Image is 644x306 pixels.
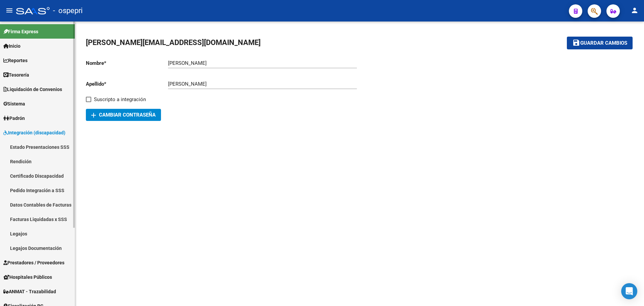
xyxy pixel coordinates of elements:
span: Liquidación de Convenios [3,86,62,93]
span: Reportes [3,57,28,64]
span: Cambiar Contraseña [91,112,156,118]
span: Integración (discapacidad) [3,129,65,136]
span: Sistema [3,100,25,107]
button: Guardar cambios [567,37,633,49]
mat-icon: save [572,39,580,47]
span: Guardar cambios [580,40,627,46]
span: Prestadores / Proveedores [3,259,64,266]
span: Tesorería [3,71,29,79]
mat-icon: add [90,111,98,119]
span: Firma Express [3,28,38,35]
span: Padrón [3,115,25,122]
p: Apellido [86,80,168,88]
mat-icon: person [631,6,639,14]
div: Open Intercom Messenger [621,283,637,299]
span: Hospitales Públicos [3,273,52,281]
span: Suscripto a integración [94,95,146,103]
button: Cambiar Contraseña [86,109,161,121]
span: ANMAT - Trazabilidad [3,288,56,295]
span: [PERSON_NAME][EMAIL_ADDRESS][DOMAIN_NAME] [86,38,261,47]
span: Inicio [3,42,20,50]
span: - ospepri [53,3,83,18]
p: Nombre [86,59,168,67]
mat-icon: menu [5,6,13,14]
